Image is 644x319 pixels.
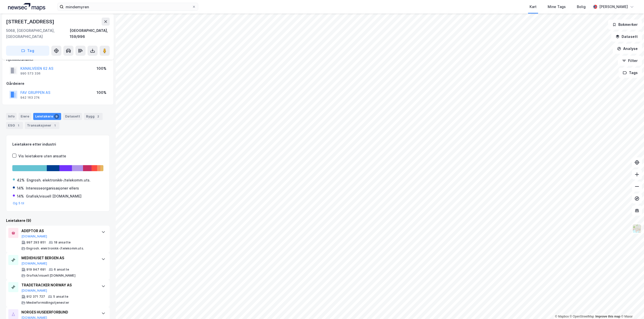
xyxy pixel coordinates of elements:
[6,113,17,120] div: Info
[84,113,103,120] div: Bygg
[13,201,24,205] button: Og 5 til
[570,315,594,318] a: OpenStreetMap
[17,185,24,191] div: 14%
[12,141,103,147] div: Leietakere etter industri
[6,218,110,224] div: Leietakere (9)
[16,123,21,128] div: 1
[96,114,101,119] div: 2
[53,295,68,299] div: 5 ansatte
[27,177,91,183] div: Engrosh. elektronikk-/telekomm.uts.
[17,193,24,199] div: 14%
[608,20,642,30] button: Bokmerker
[64,3,192,11] input: Søk på adresse, matrikkel, gårdeiere, leietakere eller personer
[26,240,46,244] div: 997 293 851
[26,246,84,250] div: Engrosh. elektronikk-/telekomm.uts.
[25,122,59,129] div: Transaksjoner
[619,68,642,78] button: Tags
[632,224,642,233] img: Z
[548,4,566,10] div: Mine Tags
[54,268,69,272] div: 6 ansatte
[619,295,644,319] div: Kontrollprogram for chat
[54,240,71,244] div: 18 ansatte
[21,228,96,234] div: ADEPTOR AS
[618,56,642,66] button: Filter
[70,28,110,40] div: [GEOGRAPHIC_DATA], 159/996
[54,114,59,119] div: 9
[21,289,47,293] button: [DOMAIN_NAME]
[21,262,47,266] button: [DOMAIN_NAME]
[26,193,82,199] div: Grafisk/visuell [DOMAIN_NAME]
[21,234,47,238] button: [DOMAIN_NAME]
[19,113,31,120] div: Eiere
[6,122,23,129] div: ESG
[21,309,96,315] div: NORGES HUSEIERFORBUND
[577,4,586,10] div: Bolig
[595,315,620,318] a: Improve this map
[6,28,70,40] div: 5068, [GEOGRAPHIC_DATA], [GEOGRAPHIC_DATA]
[97,90,106,96] div: 100%
[555,315,569,318] a: Mapbox
[530,4,537,10] div: Kart
[26,185,79,191] div: Interesseorganisasjoner ellers
[52,123,57,128] div: 1
[611,32,642,42] button: Datasett
[26,295,45,299] div: 912 371 727
[599,4,628,10] div: [PERSON_NAME]
[6,18,55,26] div: [STREET_ADDRESS]
[18,153,66,159] div: Vis leietakere uten ansatte
[20,96,40,100] div: 942 163 274
[26,268,46,272] div: 919 947 691
[6,46,49,56] button: Tag
[619,295,644,319] iframe: Chat Widget
[97,66,106,72] div: 100%
[20,72,41,76] div: 990 573 336
[17,177,25,183] div: 42%
[21,282,96,288] div: TRADETRACKER NORWAY AS
[26,301,69,305] div: Medieformidlingstjenester
[21,255,96,261] div: MEDIEHUSET BERGEN AS
[613,44,642,54] button: Analyse
[63,113,82,120] div: Datasett
[6,81,109,87] div: Gårdeiere
[26,274,75,278] div: Grafisk/visuell [DOMAIN_NAME]
[8,3,45,11] img: logo.a4113a55bc3d86da70a041830d287a7e.svg
[33,113,61,120] div: Leietakere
